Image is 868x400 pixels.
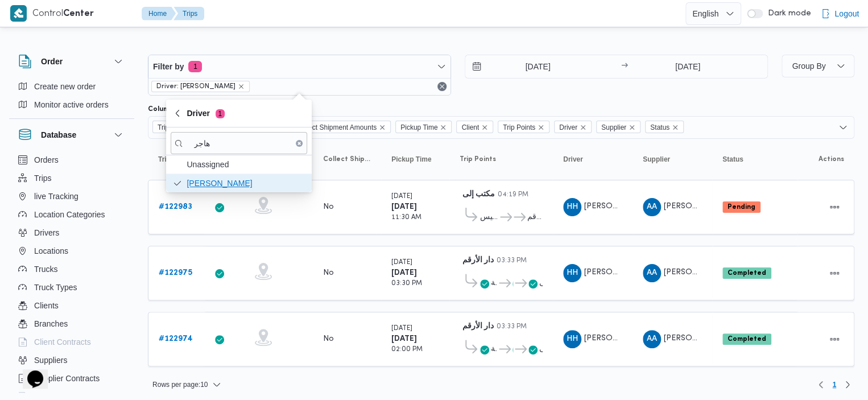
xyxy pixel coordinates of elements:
[14,77,130,96] button: Create new order
[34,372,100,385] span: Supplier Contracts
[188,61,202,72] span: 1 active filters
[34,80,96,93] span: Create new order
[643,330,661,348] div: Abad Alsalam Muhammad Ahmad Ibarahaiam Abo Shshshshshshshsh
[527,211,543,224] span: دار الأرقم
[601,121,626,134] span: Supplier
[559,150,627,168] button: Driver
[159,335,193,343] b: # 122974
[498,192,528,198] small: 04:19 PM
[563,264,581,282] div: Hajr Hsham Khidhuir
[647,330,657,348] span: AA
[158,155,179,164] span: Trip ID; Sorted in descending order
[816,2,863,25] button: Logout
[41,55,63,68] h3: Order
[503,121,535,134] span: Trip Points
[34,226,59,240] span: Drivers
[584,269,649,276] span: [PERSON_NAME]
[722,201,760,213] span: Pending
[539,343,543,356] span: مكتب إلى
[323,202,334,212] div: No
[825,198,844,216] button: Actions
[14,296,130,315] button: Clients
[461,121,479,134] span: Client
[159,332,193,346] a: #122974
[171,132,307,154] input: search filters
[323,155,371,164] span: Collect Shipment Amounts
[34,281,77,294] span: Truck Types
[832,378,836,391] span: 1
[187,158,305,171] span: Unassigned
[480,211,498,224] span: رمسيس
[460,155,496,164] span: Trip Points
[819,155,844,164] span: Actions
[323,268,334,278] div: No
[491,343,497,356] span: عباسية
[152,121,192,133] span: Trip ID
[151,81,250,92] span: Driver: هاجر هشام خضر
[34,189,78,203] span: live Tracking
[498,121,549,133] span: Trip Points
[159,203,192,211] b: # 122983
[34,299,59,312] span: Clients
[391,203,417,211] b: [DATE]
[391,325,412,332] small: [DATE]
[834,7,859,20] span: Logout
[166,100,312,127] button: Driver1
[465,55,594,78] input: Press the down key to open a popover containing a calendar.
[158,121,178,134] span: Trip ID
[152,378,208,391] span: Rows per page : 10
[391,269,417,277] b: [DATE]
[173,7,204,20] button: Trips
[825,264,844,282] button: Actions
[14,242,130,260] button: Locations
[621,63,628,71] div: →
[387,150,444,168] button: Pickup Time
[323,334,334,344] div: No
[14,351,130,369] button: Suppliers
[814,378,828,391] button: Previous page
[296,140,303,147] button: Clear input
[391,193,412,200] small: [DATE]
[538,124,544,131] button: Remove Trip Points from selection in this group
[391,281,422,287] small: 03:30 PM
[14,96,130,114] button: Monitor active orders
[159,269,192,277] b: # 122975
[497,258,527,264] small: 03:33 PM
[148,55,450,78] button: Filter by1 active filters
[34,262,57,276] span: Trucks
[14,278,130,296] button: Truck Types
[18,128,125,142] button: Database
[400,121,437,134] span: Pickup Time
[154,150,199,168] button: Trip IDSorted in descending order
[63,10,94,18] b: Center
[187,176,305,190] span: [PERSON_NAME]
[672,124,679,131] button: Remove Status from selection in this group
[763,9,811,18] span: Dark mode
[9,151,134,397] div: Database
[456,121,493,133] span: Client
[34,208,105,221] span: Location Categories
[142,7,176,20] button: Home
[34,244,68,258] span: Locations
[159,266,192,280] a: #122975
[638,150,706,168] button: Supplier
[481,124,488,131] button: Remove Client from selection in this group
[41,128,76,142] h3: Database
[10,5,27,22] img: X8yXhbKr1z7QwAAAABJRU5ErkJggg==
[728,336,766,343] b: Completed
[462,257,494,264] b: دار الأرقم
[584,203,649,210] span: [PERSON_NAME]
[9,77,134,118] div: Order
[554,121,592,133] span: Driver
[14,169,130,187] button: Trips
[291,121,391,133] span: Collect Shipment Amounts
[647,264,657,282] span: AA
[567,198,578,216] span: HH
[148,105,176,114] label: Columns
[34,98,109,112] span: Monitor active orders
[238,83,245,90] button: remove selected entity
[643,264,661,282] div: Abad Alsalam Muhammad Ahmad Ibarahaiam Abo Shshshshshshshsh
[156,81,235,92] span: Driver: [PERSON_NAME]
[11,354,48,389] iframe: chat widget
